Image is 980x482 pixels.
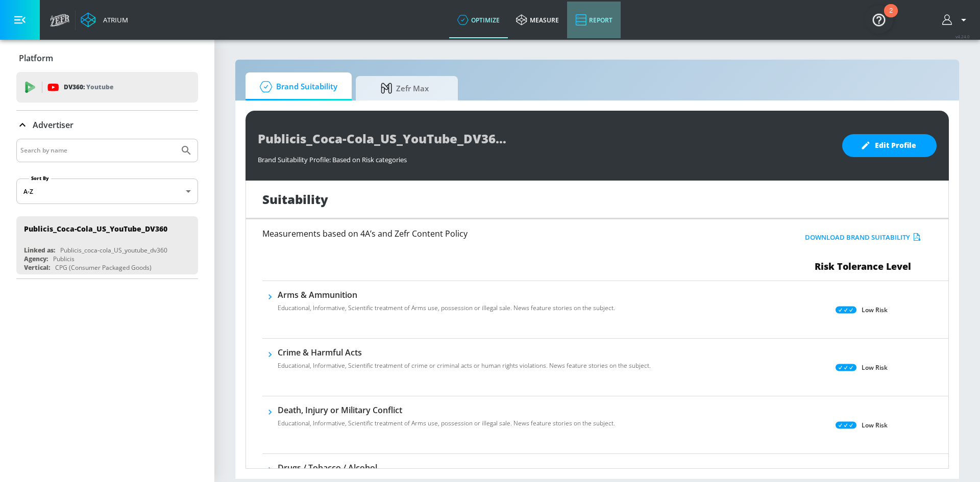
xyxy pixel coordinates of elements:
button: Open Resource Center, 2 new notifications [865,5,893,34]
div: Publicis [53,255,75,263]
input: Search by name [20,144,175,157]
p: Advertiser [33,119,73,131]
a: Atrium [81,12,128,28]
div: Publicis_Coca-Cola_US_YouTube_DV360 [24,224,167,234]
button: Edit Profile [842,134,937,157]
div: Atrium [99,15,128,24]
div: Brand Suitability Profile: Based on Risk categories [258,150,832,164]
span: Zefr Max [366,76,444,100]
div: CPG (Consumer Packaged Goods) [55,263,152,272]
div: Publicis_Coca-Cola_US_YouTube_DV360Linked as:Publicis_coca-cola_US_youtube_dv360Agency:PublicisVe... [16,216,198,274]
p: Youtube [86,82,113,92]
h6: Arms & Ammunition [278,289,615,300]
h1: Suitability [262,191,328,208]
p: Educational, Informative, Scientific treatment of Arms use, possession or illegal sale. News feat... [278,419,615,428]
p: Low Risk [862,305,888,315]
button: Download Brand Suitability [802,230,923,245]
span: Brand Suitability [256,74,337,99]
div: A-Z [16,179,198,204]
div: Publicis_coca-cola_US_youtube_dv360 [60,246,167,255]
div: Linked as: [24,246,55,255]
p: Educational, Informative, Scientific treatment of Arms use, possession or illegal sale. News feat... [278,303,615,313]
div: 2 [889,11,893,24]
span: v 4.24.0 [955,34,970,39]
div: Arms & AmmunitionEducational, Informative, Scientific treatment of Arms use, possession or illega... [278,289,615,319]
h6: Drugs / Tobacco / Alcohol [278,462,688,473]
div: Crime & Harmful ActsEducational, Informative, Scientific treatment of crime or criminal acts or h... [278,347,651,376]
span: Edit Profile [863,139,916,152]
h6: Measurements based on 4A’s and Zefr Content Policy [262,230,720,238]
nav: list of Advertiser [16,212,198,278]
h6: Death, Injury or Military Conflict [278,404,615,416]
div: Vertical: [24,263,50,272]
span: Risk Tolerance Level [815,260,911,272]
p: Low Risk [862,420,888,430]
a: measure [508,2,567,38]
p: Educational, Informative, Scientific treatment of crime or criminal acts or human rights violatio... [278,361,651,370]
div: DV360: Youtube [16,72,198,103]
div: Advertiser [16,139,198,278]
a: optimize [449,2,508,38]
div: Agency: [24,255,48,263]
div: Death, Injury or Military ConflictEducational, Informative, Scientific treatment of Arms use, pos... [278,404,615,434]
a: Report [567,2,621,38]
div: Platform [16,44,198,72]
p: Platform [19,53,53,64]
h6: Crime & Harmful Acts [278,347,651,358]
div: Advertiser [16,111,198,139]
label: Sort By [29,175,51,182]
p: DV360: [64,82,113,93]
p: Low Risk [862,362,888,373]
